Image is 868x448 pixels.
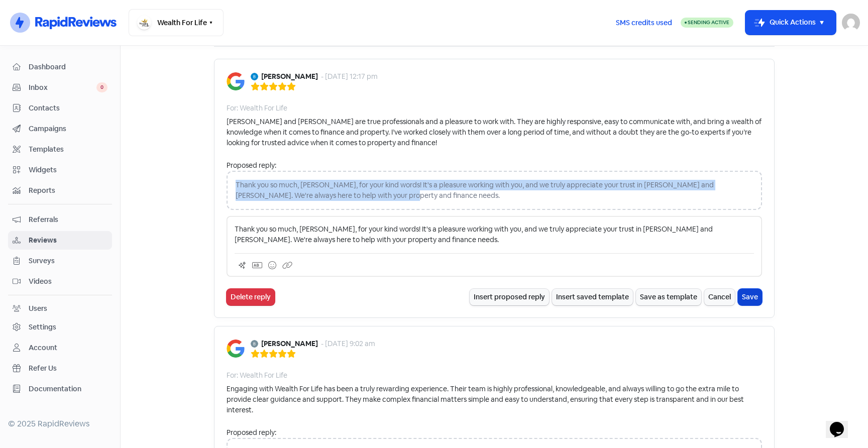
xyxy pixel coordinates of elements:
span: Widgets [29,165,107,175]
span: Reviews [29,235,107,246]
button: Wealth For Life [129,9,224,36]
a: Reports [8,181,112,200]
a: Settings [8,318,112,337]
span: 0 [96,82,107,92]
span: Templates [29,144,107,155]
span: Documentation [29,384,107,394]
span: Contacts [29,103,107,114]
a: Referrals [8,210,112,229]
div: Proposed reply: [227,160,762,171]
span: Campaigns [29,124,107,134]
img: Avatar [251,73,258,80]
div: Account [29,343,57,353]
a: Widgets [8,161,112,179]
a: SMS credits used [607,17,681,27]
a: Reviews [8,231,112,250]
b: [PERSON_NAME] [261,339,318,349]
img: Avatar [251,340,258,348]
span: Videos [29,276,107,287]
a: Account [8,339,112,357]
span: Reports [29,185,107,196]
button: Save [738,289,762,305]
div: © 2025 RapidReviews [8,418,112,430]
div: [PERSON_NAME] and [PERSON_NAME] are true professionals and a pleasure to work with. They are high... [227,117,762,148]
button: Delete reply [227,289,275,305]
a: Refer Us [8,359,112,378]
p: Thank you so much, [PERSON_NAME], for your kind words! It's a pleasure working with you, and we t... [235,224,754,245]
div: For: Wealth For Life [227,103,287,114]
span: SMS credits used [616,18,672,28]
a: Dashboard [8,58,112,76]
div: For: Wealth For Life [227,370,287,381]
button: Insert saved template [552,289,633,305]
div: Proposed reply: [227,427,762,438]
span: Surveys [29,256,107,266]
img: Image [227,72,245,90]
div: Settings [29,322,56,332]
a: Surveys [8,252,112,270]
a: Documentation [8,380,112,398]
a: Users [8,299,112,318]
span: Inbox [29,82,96,93]
button: Insert proposed reply [470,289,549,305]
span: Sending Active [688,19,729,26]
div: - [DATE] 12:17 pm [321,71,378,82]
a: Sending Active [681,17,733,29]
button: Save as template [636,289,701,305]
a: Contacts [8,99,112,118]
img: Image [227,340,245,358]
a: Templates [8,140,112,159]
a: Campaigns [8,120,112,138]
button: Quick Actions [745,11,836,35]
a: Inbox 0 [8,78,112,97]
span: Dashboard [29,62,107,72]
span: Referrals [29,214,107,225]
div: Thank you so much, [PERSON_NAME], for your kind words! It's a pleasure working with you, and we t... [227,171,762,210]
span: Refer Us [29,363,107,374]
div: - [DATE] 9:02 am [321,339,375,349]
div: Engaging with Wealth For Life has been a truly rewarding experience. Their team is highly profess... [227,384,762,415]
b: [PERSON_NAME] [261,71,318,82]
a: Videos [8,272,112,291]
button: Cancel [704,289,735,305]
img: User [842,14,860,32]
div: Users [29,303,47,314]
iframe: chat widget [826,408,858,438]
